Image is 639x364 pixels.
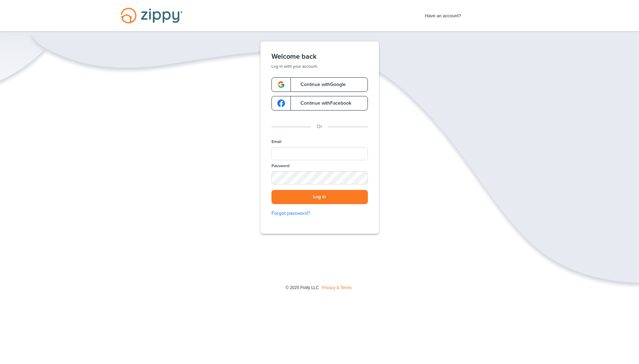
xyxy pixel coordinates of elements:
a: Forgot password? [271,210,368,217]
input: Email [271,147,368,160]
a: google-logoContinue withFacebook [271,96,368,111]
label: Email [271,139,282,145]
a: Privacy & Terms [322,285,352,290]
span: © 2025 Floify LLC [286,285,319,290]
label: Password [271,163,289,169]
img: google-logo [277,81,285,88]
span: Continue with Facebook [294,101,351,106]
span: Have an account? [425,9,461,20]
img: google-logo [277,99,285,107]
input: Password [271,171,368,184]
button: Log in [271,190,368,204]
p: Log in with your account. [271,64,368,69]
p: Or [317,123,322,131]
h1: Welcome back [271,52,368,61]
span: Continue with Google [294,82,346,87]
a: google-logoContinue withGoogle [271,77,368,92]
